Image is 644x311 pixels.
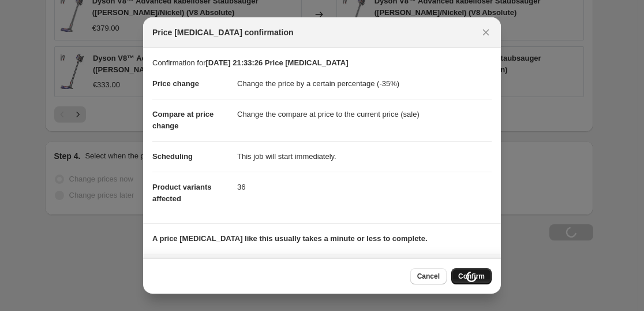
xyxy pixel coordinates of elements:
[205,58,348,67] b: [DATE] 21:33:26 Price [MEDICAL_DATA]
[410,268,447,284] button: Cancel
[152,183,212,203] span: Product variants affected
[417,272,440,281] span: Cancel
[237,141,492,172] dd: This job will start immediately.
[478,24,494,40] button: Close
[237,172,492,202] dd: 36
[152,110,214,130] span: Compare at price change
[152,27,294,38] span: Price [MEDICAL_DATA] confirmation
[152,152,193,161] span: Scheduling
[152,79,199,88] span: Price change
[237,69,492,99] dd: Change the price by a certain percentage (-35%)
[152,234,428,243] b: A price [MEDICAL_DATA] like this usually takes a minute or less to complete.
[237,99,492,129] dd: Change the compare at price to the current price (sale)
[152,57,492,69] p: Confirmation for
